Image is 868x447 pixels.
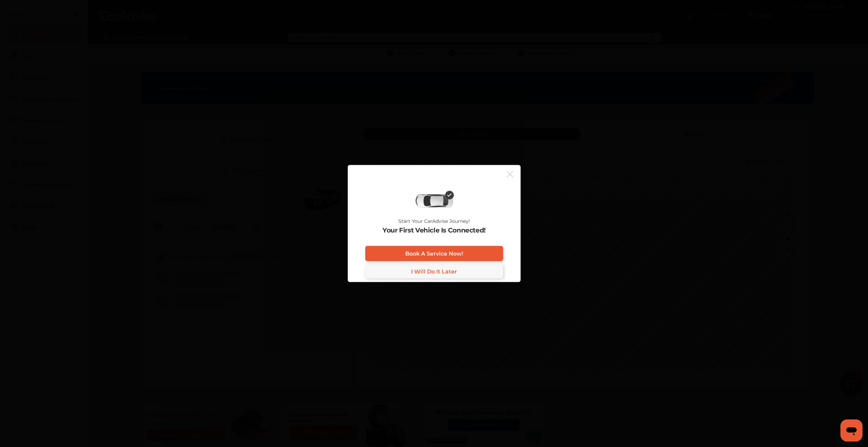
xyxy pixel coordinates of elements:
[365,265,503,278] a: I Will Do It Later
[405,250,463,257] span: Book A Service Now!
[445,191,454,200] img: check-icon.521c8815.svg
[365,246,503,261] a: Book A Service Now!
[411,268,457,275] span: I Will Do It Later
[840,419,862,441] iframe: Button to launch messaging window
[398,219,470,224] p: Start Your CarAdvise Journey!
[415,193,454,209] img: diagnose-vehicle.c84bcb0a.svg
[382,227,486,234] p: Your First Vehicle Is Connected!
